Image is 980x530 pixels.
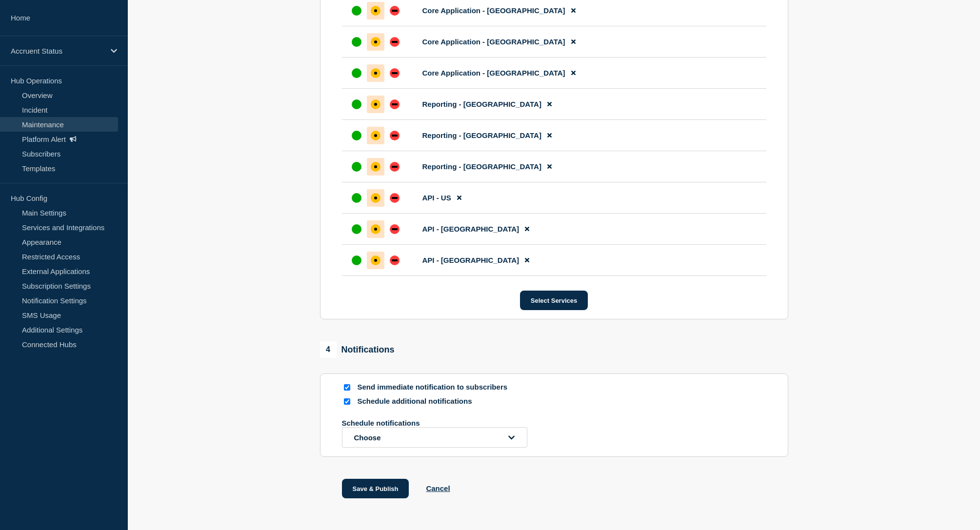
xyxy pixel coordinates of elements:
[371,162,380,172] div: affected
[422,69,565,77] span: Core Application - [GEOGRAPHIC_DATA]
[352,193,361,203] div: up
[390,37,400,47] div: down
[422,131,541,139] span: Reporting - [GEOGRAPHIC_DATA]
[422,6,565,15] span: Core Application - [GEOGRAPHIC_DATA]
[358,397,514,406] p: Schedule additional notifications
[371,68,380,78] div: affected
[422,100,541,108] span: Reporting - [GEOGRAPHIC_DATA]
[352,162,361,172] div: up
[422,194,451,202] span: API - US
[352,6,361,16] div: up
[422,225,520,233] span: API - [GEOGRAPHIC_DATA]
[371,193,380,203] div: affected
[390,255,400,265] div: down
[344,384,350,391] input: Send immediate notification to subscribers
[422,38,565,46] span: Core Application - [GEOGRAPHIC_DATA]
[422,256,520,264] span: API - [GEOGRAPHIC_DATA]
[344,398,350,405] input: Schedule additional notifications
[371,131,380,140] div: affected
[320,341,337,358] span: 4
[342,479,409,498] button: Save & Publish
[371,255,380,265] div: affected
[371,37,380,47] div: affected
[390,224,400,234] div: down
[352,68,361,78] div: up
[11,47,104,55] p: Accruent Status
[352,37,361,47] div: up
[371,99,380,109] div: affected
[390,131,400,140] div: down
[390,162,400,172] div: down
[390,193,400,203] div: down
[371,224,380,234] div: affected
[352,99,361,109] div: up
[352,255,361,265] div: up
[342,419,498,427] p: Schedule notifications
[520,291,588,310] button: Select Services
[426,484,450,492] button: Cancel
[352,224,361,234] div: up
[352,131,361,140] div: up
[390,68,400,78] div: down
[390,99,400,109] div: down
[342,427,527,448] button: open dropdown
[422,162,541,171] span: Reporting - [GEOGRAPHIC_DATA]
[320,341,395,358] div: Notifications
[371,6,380,16] div: affected
[390,6,400,16] div: down
[358,383,514,392] p: Send immediate notification to subscribers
